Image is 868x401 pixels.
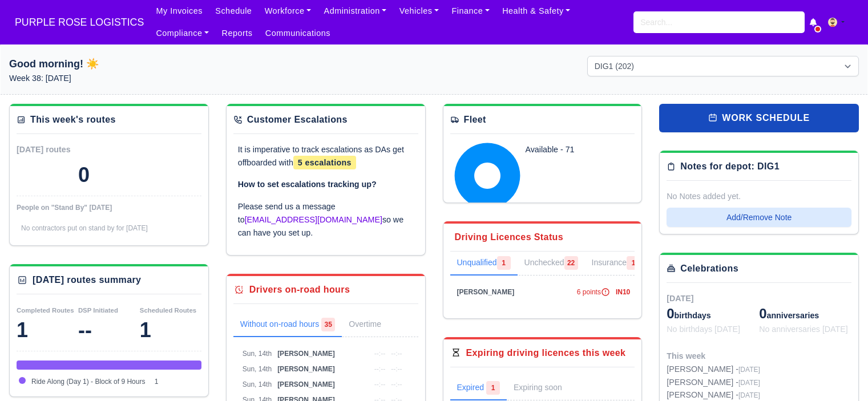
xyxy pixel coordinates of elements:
[277,350,335,358] span: [PERSON_NAME]
[9,56,281,72] h1: Good morning! ☀️
[577,288,610,296] span: 6 points
[9,11,150,34] span: PURPLE ROSE LOGISTICS
[667,325,740,334] span: No birthdays [DATE]
[293,156,356,169] span: 5 escalations
[238,178,414,191] p: How to set escalations tracking up?
[464,113,486,127] div: Fleet
[259,22,337,44] a: Communications
[667,376,760,389] div: [PERSON_NAME] -
[564,256,578,270] span: 22
[215,22,259,44] a: Reports
[738,391,760,399] span: [DATE]
[759,306,766,321] span: 0
[17,143,109,156] div: [DATE] routes
[374,350,385,358] span: --:--
[391,350,402,358] span: --:--
[243,380,272,388] span: Sun, 14th
[152,374,201,390] td: 1
[243,365,272,373] span: Sun, 14th
[243,350,272,358] span: Sun, 14th
[667,294,693,303] span: [DATE]
[738,366,760,374] span: [DATE]
[9,72,281,85] p: Week 38: [DATE]
[277,380,335,388] span: [PERSON_NAME]
[391,365,402,373] span: --:--
[680,160,780,173] div: Notes for depot: DIG1
[78,307,118,314] small: DSP Initiated
[238,143,414,169] p: It is imperative to track escalations as DAs get offboarded with
[342,313,404,337] a: Overtime
[277,365,335,373] span: [PERSON_NAME]
[466,346,626,360] div: Expiring driving licences this week
[17,361,201,370] div: Ride Along (Day 1) - Block of 9 Hours
[667,306,674,321] span: 0
[245,215,382,224] a: [EMAIL_ADDRESS][DOMAIN_NAME]
[680,262,738,276] div: Celebrations
[17,203,201,212] div: People on "Stand By" [DATE]
[457,288,515,296] span: [PERSON_NAME]
[31,378,145,386] span: Ride Along (Day 1) - Block of 9 Hours
[238,200,414,239] p: Please send us a message to so we can have you set up.
[667,190,851,203] div: No Notes added yet.
[140,307,196,314] small: Scheduled Routes
[150,22,215,44] a: Compliance
[667,351,705,361] span: This week
[659,104,859,132] a: work schedule
[17,319,78,342] div: 1
[486,381,500,395] span: 1
[738,379,760,387] span: [DATE]
[627,256,640,270] span: 1
[140,319,201,342] div: 1
[249,283,350,297] div: Drivers on-road hours
[759,305,851,323] div: anniversaries
[667,305,759,323] div: birthdays
[811,346,868,401] iframe: Chat Widget
[9,11,150,34] a: PURPLE ROSE LOGISTICS
[21,224,148,232] span: No contractors put on stand by for [DATE]
[450,252,518,276] a: Unqualified
[633,11,805,33] input: Search...
[321,318,335,331] span: 35
[450,376,507,400] a: Expired
[17,307,74,314] small: Completed Routes
[33,273,141,287] div: [DATE] routes summary
[391,380,402,388] span: --:--
[247,113,348,127] div: Customer Escalations
[374,380,385,388] span: --:--
[616,288,630,296] span: IN10
[507,376,585,400] a: Expiring soon
[233,313,342,337] a: Without on-road hours
[518,252,585,276] a: Unchecked
[78,319,140,342] div: --
[667,363,760,376] div: [PERSON_NAME] -
[667,208,851,227] button: Add/Remove Note
[30,113,116,127] div: This week's routes
[759,325,848,334] span: No anniversaries [DATE]
[585,252,647,276] a: Insurance
[497,256,511,270] span: 1
[374,365,385,373] span: --:--
[526,143,618,156] div: Available - 71
[455,230,564,244] div: Driving Licences Status
[78,164,90,187] div: 0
